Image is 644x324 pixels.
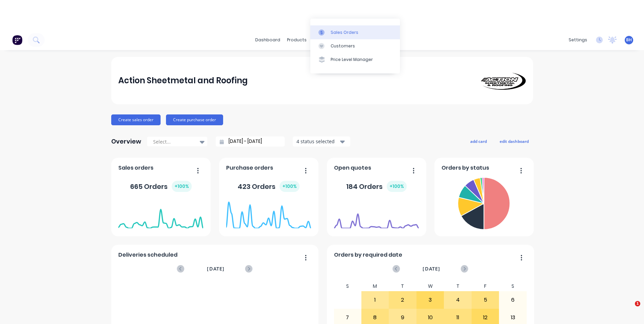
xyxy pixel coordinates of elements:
button: Create sales order [111,114,161,125]
span: Purchase orders [226,164,273,172]
span: [DATE] [207,265,224,273]
div: 423 Orders [238,181,300,192]
div: Customers [331,43,355,49]
div: S [334,281,361,291]
a: dashboard [252,35,284,45]
img: Action Sheetmetal and Roofing [478,71,526,90]
div: 3 [417,291,444,308]
span: Orders by status [442,164,489,172]
div: 6 [499,291,526,308]
a: Sales Orders [310,25,400,39]
div: 4 [444,291,471,308]
div: 4 status selected [296,138,339,145]
div: 5 [472,291,499,308]
div: Action Sheetmetal and Roofing [118,74,248,87]
div: 1 [362,291,389,308]
div: + 100 % [387,181,407,192]
div: 2 [389,291,416,308]
div: F [472,281,499,291]
button: add card [466,137,491,146]
button: 4 status selected [293,136,350,147]
div: Sales Orders [331,29,358,36]
div: + 100 % [172,181,192,192]
div: 184 Orders [346,181,407,192]
div: M [361,281,389,291]
div: sales [310,35,329,45]
button: edit dashboard [495,137,533,146]
button: Create purchase order [166,114,223,125]
div: + 100 % [280,181,300,192]
div: T [389,281,416,291]
div: Overview [111,135,141,148]
img: Factory [12,35,22,45]
div: products [284,35,310,45]
div: S [499,281,527,291]
span: [DATE] [423,265,440,273]
iframe: Intercom live chat [621,301,637,317]
span: BH [626,37,632,43]
a: Customers [310,39,400,53]
div: settings [565,35,591,45]
div: W [416,281,444,291]
div: T [444,281,472,291]
span: Deliveries scheduled [118,251,177,259]
div: 665 Orders [130,181,192,192]
span: Open quotes [334,164,371,172]
a: Price Level Manager [310,53,400,66]
span: 1 [635,301,640,306]
div: Price Level Manager [331,57,373,63]
span: Sales orders [118,164,153,172]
